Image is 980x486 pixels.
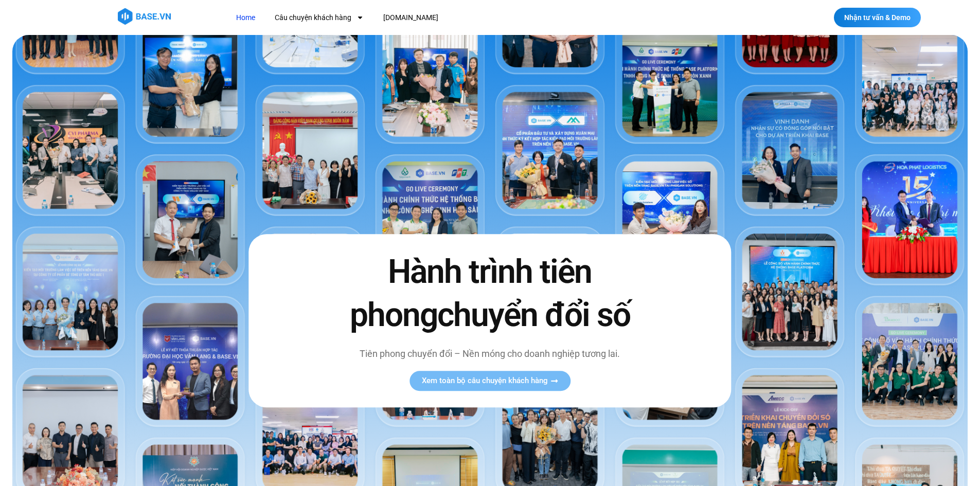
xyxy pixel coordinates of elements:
a: [DOMAIN_NAME] [376,8,446,27]
a: Nhận tư vấn & Demo [834,8,921,27]
nav: Menu [228,8,627,27]
p: Tiên phong chuyển đổi – Nền móng cho doanh nghiệp tương lai. [328,347,652,361]
a: Xem toàn bộ câu chuyện khách hàng [409,371,571,391]
span: chuyển đổi số [437,296,630,334]
span: Xem toàn bộ câu chuyện khách hàng [422,377,548,385]
a: Câu chuyện khách hàng [267,8,371,27]
span: Nhận tư vấn & Demo [844,14,911,21]
a: Home [228,8,263,27]
h2: Hành trình tiên phong [328,251,652,336]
